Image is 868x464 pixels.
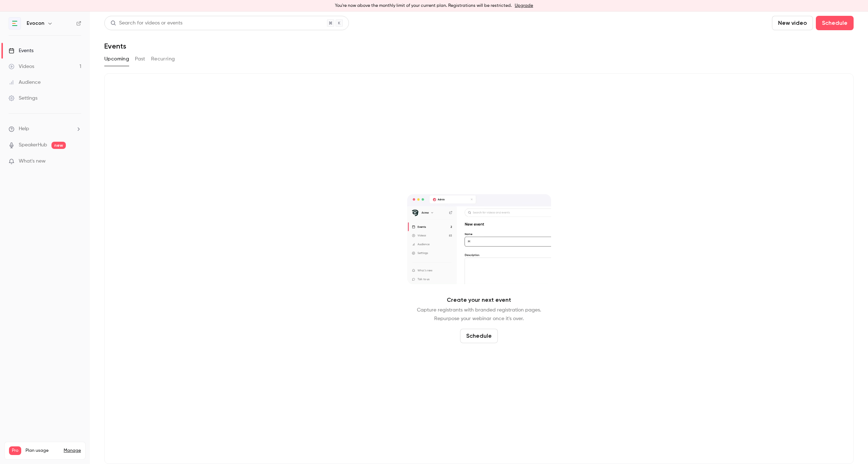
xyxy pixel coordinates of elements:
[447,296,511,304] p: Create your next event
[9,18,21,29] img: Evocon
[151,53,175,65] button: Recurring
[9,79,41,86] div: Audience
[515,3,533,9] a: Upgrade
[19,125,29,133] span: Help
[104,53,129,65] button: Upcoming
[26,448,59,454] span: Plan usage
[9,47,33,54] div: Events
[51,142,66,149] span: new
[9,446,21,455] span: Pro
[73,158,81,165] iframe: Noticeable Trigger
[110,19,182,27] div: Search for videos or events
[460,329,498,343] button: Schedule
[135,53,145,65] button: Past
[9,125,81,133] li: help-dropdown-opener
[64,448,81,454] a: Manage
[772,16,813,30] button: New video
[19,141,47,149] a: SpeakerHub
[9,95,37,102] div: Settings
[417,306,541,323] p: Capture registrants with branded registration pages. Repurpose your webinar once it's over.
[19,158,46,165] span: What's new
[9,63,34,70] div: Videos
[816,16,854,30] button: Schedule
[104,42,126,50] h1: Events
[27,20,44,27] h6: Evocon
